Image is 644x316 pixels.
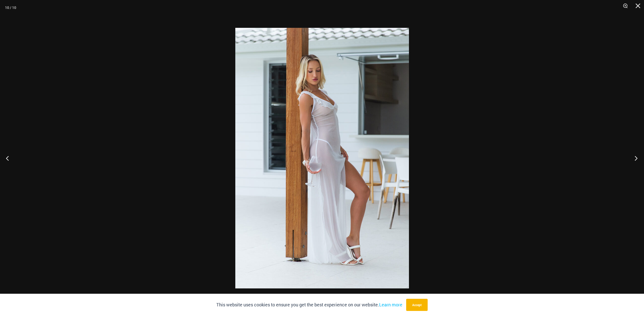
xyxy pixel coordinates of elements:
a: Learn more [379,302,402,308]
button: Next [625,145,644,171]
button: Accept [406,299,428,311]
div: 10 / 10 [5,4,16,11]
img: Sometimes White 587 Dress 04 [235,28,409,288]
p: This website uses cookies to ensure you get the best experience on our website. [216,301,402,309]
